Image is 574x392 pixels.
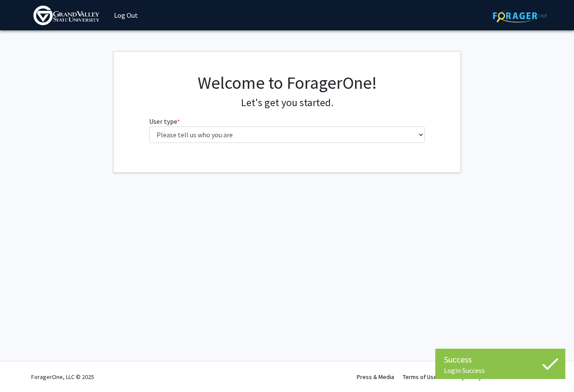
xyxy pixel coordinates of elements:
div: Login Success [444,366,557,375]
div: Success [444,353,557,366]
div: ForagerOne, LLC © 2025 [31,362,94,392]
label: User type [149,116,180,126]
img: Grand Valley State University Logo [33,6,99,25]
img: ForagerOne Logo [493,9,547,23]
h1: Welcome to ForagerOne! [149,72,425,93]
a: Terms of Use [403,373,437,381]
h4: Let's get you started. [149,97,425,109]
a: Press & Media [357,373,394,381]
